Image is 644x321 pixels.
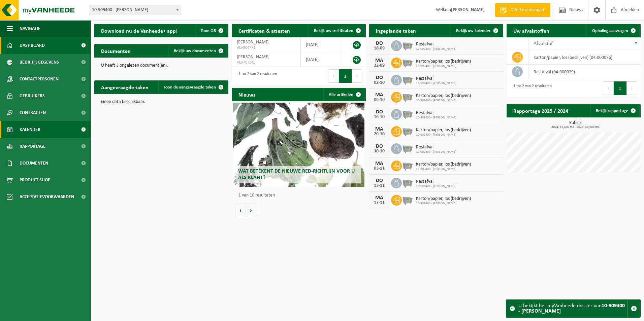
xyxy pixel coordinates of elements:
button: Previous [328,69,339,83]
p: Geen data beschikbaar. [101,100,222,104]
strong: 10-909400 - [PERSON_NAME] [518,303,625,314]
span: Restafval [416,76,456,81]
a: Ophaling aanvragen [587,24,640,37]
span: Karton/papier, los (bedrijven) [416,162,471,167]
div: DO [373,109,386,115]
span: Karton/papier, los (bedrijven) [416,128,471,133]
span: 10-909400 - [PERSON_NAME] [416,81,456,85]
span: [PERSON_NAME] [237,40,269,45]
div: 06-10 [373,98,386,102]
strong: [PERSON_NAME] [451,7,485,12]
span: Product Shop [20,172,50,188]
a: Wat betekent de nieuwe RED-richtlijn voor u als klant? [233,103,364,187]
button: Vorige [235,204,246,217]
span: 10-909400 - [PERSON_NAME] [416,99,471,103]
div: 30-10 [373,149,386,154]
span: Toon QR [201,29,216,33]
div: DO [373,75,386,80]
span: 10-909400 - PIETERS RUDY - PITTEM [89,5,181,15]
span: Contracten [20,104,46,121]
span: Navigatie [20,20,40,37]
span: VLA707345 [237,60,295,65]
span: 10-909400 - [PERSON_NAME] [416,167,471,171]
img: WB-2500-GAL-GY-01 [402,194,413,205]
button: Previous [603,81,614,95]
div: DO [373,144,386,149]
button: Toon QR [195,24,228,37]
span: 10-909400 - [PERSON_NAME] [416,47,456,51]
span: Ophaling aanvragen [592,29,628,33]
a: Bekijk rapportage [590,104,640,117]
span: 10-909400 - [PERSON_NAME] [416,202,471,206]
span: Contactpersonen [20,71,59,87]
td: restafval (04-000029) [528,65,641,79]
div: MA [373,92,386,98]
td: [DATE] [301,37,341,52]
button: 1 [614,81,627,95]
div: DO [373,178,386,183]
span: Restafval [416,42,456,47]
span: Bedrijfsgegevens [20,54,59,71]
span: Restafval [416,179,456,184]
span: Kalender [20,121,40,138]
span: [PERSON_NAME] [237,55,269,60]
img: WB-2500-GAL-GY-01 [402,177,413,188]
img: WB-2500-GAL-GY-01 [402,142,413,154]
h2: Nieuws [232,88,262,101]
span: 10-909400 - PIETERS RUDY - PITTEM [89,5,181,15]
span: VLA904771 [237,45,295,50]
button: Volgende [246,204,256,217]
div: MA [373,161,386,166]
td: karton/papier, los (bedrijven) (04-000026) [528,50,641,65]
a: Bekijk uw kalender [451,24,503,37]
span: Gebruikers [20,87,45,104]
img: WB-2500-GAL-GY-01 [402,57,413,68]
span: Acceptatievoorwaarden [20,188,74,205]
button: Next [352,69,362,83]
h2: Download nu de Vanheede+ app! [94,24,184,37]
a: Toon de aangevraagde taken [158,80,228,94]
span: Karton/papier, los (bedrijven) [416,93,471,99]
h2: Aangevraagde taken [94,80,155,94]
h2: Certificaten & attesten [232,24,297,37]
span: Karton/papier, los (bedrijven) [416,196,471,202]
p: U heeft 3 ongelezen document(en). [101,63,222,68]
span: 10-909400 - [PERSON_NAME] [416,184,456,188]
div: 22-09 [373,63,386,68]
div: 20-10 [373,132,386,137]
td: [DATE] [301,52,341,67]
span: 10-909400 - [PERSON_NAME] [416,133,471,137]
div: 18-09 [373,46,386,51]
span: 10-909400 - [PERSON_NAME] [416,64,471,68]
span: Dashboard [20,37,45,54]
p: 1 van 10 resultaten [238,193,362,198]
h2: Ingeplande taken [369,24,423,37]
span: Afvalstof [534,41,553,46]
div: U bekijkt het myVanheede dossier van [518,300,627,317]
span: 2024: 32,500 m3 - 2025: 30,000 m3 [510,126,641,129]
h2: Documenten [94,44,137,57]
span: Bekijk uw kalender [456,29,491,33]
a: Offerte aanvragen [495,3,550,17]
img: WB-2500-GAL-GY-01 [402,108,413,119]
span: 10-909400 - [PERSON_NAME] [416,150,456,154]
span: 10-909400 - [PERSON_NAME] [416,116,456,120]
span: Bekijk uw documenten [174,49,216,53]
a: Bekijk uw documenten [168,44,228,58]
div: 1 tot 2 van 2 resultaten [510,81,552,96]
img: WB-2500-GAL-GY-01 [402,159,413,171]
img: WB-2500-GAL-GY-01 [402,39,413,51]
button: Next [627,81,637,95]
h3: Kubiek [510,121,641,129]
span: Bekijk uw certificaten [314,29,353,33]
div: 02-10 [373,80,386,85]
img: WB-2500-GAL-GY-01 [402,74,413,85]
span: Wat betekent de nieuwe RED-richtlijn voor u als klant? [238,169,355,180]
button: 1 [339,69,352,83]
span: Rapportage [20,138,45,155]
h2: Rapportage 2025 / 2024 [507,104,575,117]
div: 1 tot 2 van 2 resultaten [235,69,277,83]
div: 03-11 [373,166,386,171]
span: Offerte aanvragen [509,7,547,13]
div: MA [373,195,386,201]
